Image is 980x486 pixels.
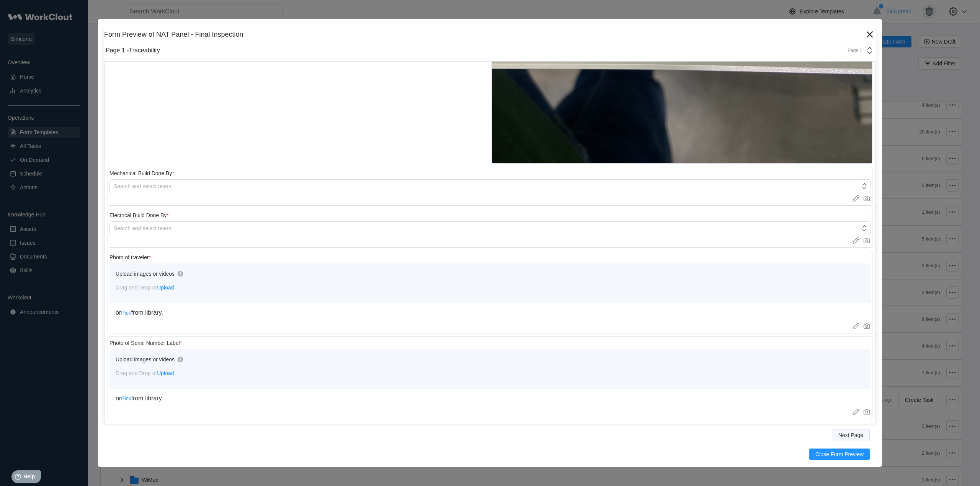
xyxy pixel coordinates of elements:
[157,284,174,291] span: Upload
[109,212,169,218] div: Electrical Build Done By
[116,370,174,376] span: Drag and Drop or
[109,170,174,176] div: Mechanical Build Done By
[116,395,864,402] div: or from library.
[109,340,182,346] div: Photo of Serial Number Label
[121,395,131,401] span: Pick
[114,183,171,189] div: Search and select users
[809,449,870,460] button: Close Form Preview
[116,309,864,316] div: or from library.
[116,271,175,277] div: Upload images or videos
[106,47,160,54] div: Page 1 -Traceability
[109,254,151,260] div: Photo of traveler
[116,356,175,362] div: Upload images or videos
[116,284,174,291] span: Drag and Drop or
[157,370,174,376] span: Upload
[838,432,863,438] span: Next Page
[832,429,870,441] button: Next Page
[114,225,171,231] div: Search and select users
[121,310,131,316] span: Pick
[843,48,862,53] div: Page 1
[815,452,864,457] span: Close Form Preview
[104,31,864,39] div: Form Preview of NAT Panel - Final Inspection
